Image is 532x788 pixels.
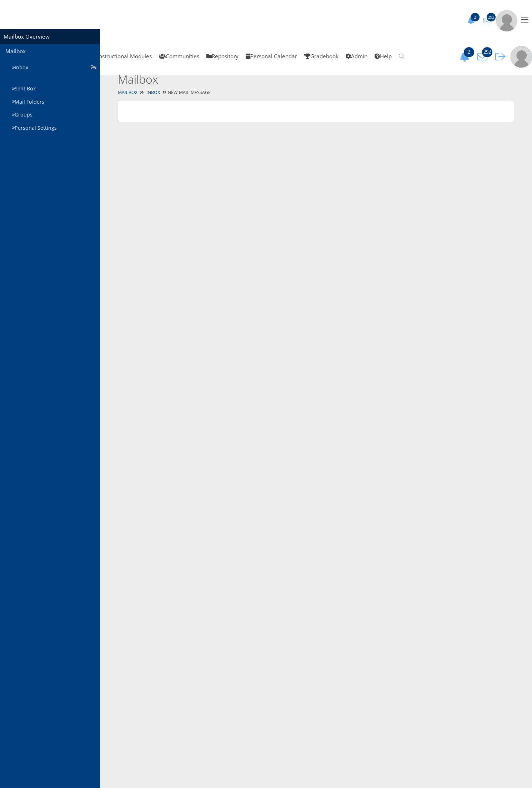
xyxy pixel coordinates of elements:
a: Mailbox Overview [4,33,50,40]
a: Repository [203,38,242,75]
a: Personal Settings [9,121,100,134]
a: Gradebook [301,38,342,75]
a: Communities [155,38,203,75]
div: New Mail Message [100,88,532,98]
a: Help [371,38,395,75]
button: 2 [465,17,480,24]
span: 2 [471,13,480,21]
a: 2 [457,53,475,60]
img: user-profile-default-picture.png [496,10,517,31]
a: Sent Box [9,82,100,95]
a: Mail Folders [9,95,100,108]
button: 292 [480,17,496,24]
span: 292 [482,47,492,57]
span: 292 [487,13,496,21]
span: 2 [464,47,474,57]
a: 292 [475,53,493,60]
a: Admin [342,38,371,75]
img: user-profile-default-picture.png [511,46,532,68]
a: Inbox [146,89,160,95]
a: Groups [9,108,100,122]
button: 2 [457,51,475,62]
h2: Mailbox [118,71,428,88]
a: Mailbox [118,89,137,95]
a: Personal Calendar [242,38,301,75]
button: 292 [475,51,493,62]
a: 292 [480,13,496,23]
a: Instructional Modules [89,38,155,75]
a: Inbox [9,61,100,74]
